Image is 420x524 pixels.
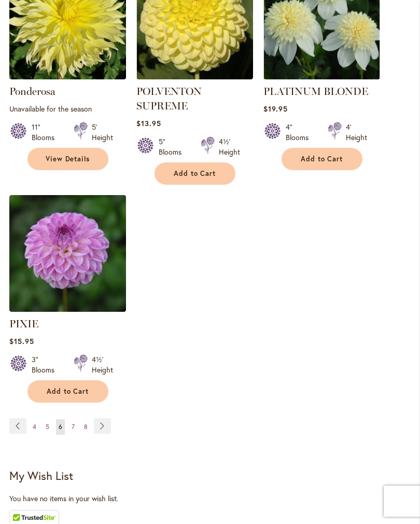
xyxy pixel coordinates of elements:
[59,423,62,431] span: 6
[46,423,49,431] span: 5
[43,419,52,435] a: 5
[263,85,368,98] a: PLATINUM BLONDE
[27,380,108,403] button: Add to Cart
[136,72,253,81] a: POLVENTON SUPREME
[174,169,216,178] span: Add to Cart
[92,354,113,375] div: 4½' Height
[33,423,36,431] span: 4
[81,419,90,435] a: 8
[9,85,55,98] a: Ponderosa
[46,155,90,163] span: View Details
[346,122,367,143] div: 4' Height
[136,118,161,128] span: $13.95
[286,122,315,143] div: 4" Blooms
[8,487,37,516] iframe: Launch Accessibility Center
[9,195,126,312] img: PIXIE
[69,419,77,435] a: 7
[32,122,61,143] div: 11" Blooms
[84,423,88,431] span: 8
[263,72,380,81] a: PLATINUM BLONDE
[9,336,34,346] span: $15.95
[301,155,343,163] span: Add to Cart
[27,148,108,170] a: View Details
[92,122,113,143] div: 5' Height
[136,85,202,112] a: POLVENTON SUPREME
[159,136,188,157] div: 5" Blooms
[72,423,75,431] span: 7
[9,104,126,114] p: Unavailable for the season
[9,72,126,81] a: Ponderosa
[32,354,61,375] div: 3" Blooms
[155,162,235,185] button: Add to Cart
[47,387,89,396] span: Add to Cart
[30,419,39,435] a: 4
[9,318,38,330] a: PIXIE
[9,468,73,483] strong: My Wish List
[282,148,362,170] button: Add to Cart
[9,304,126,314] a: PIXIE
[263,104,288,114] span: $19.95
[219,136,240,157] div: 4½' Height
[9,493,411,504] div: You have no items in your wish list.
